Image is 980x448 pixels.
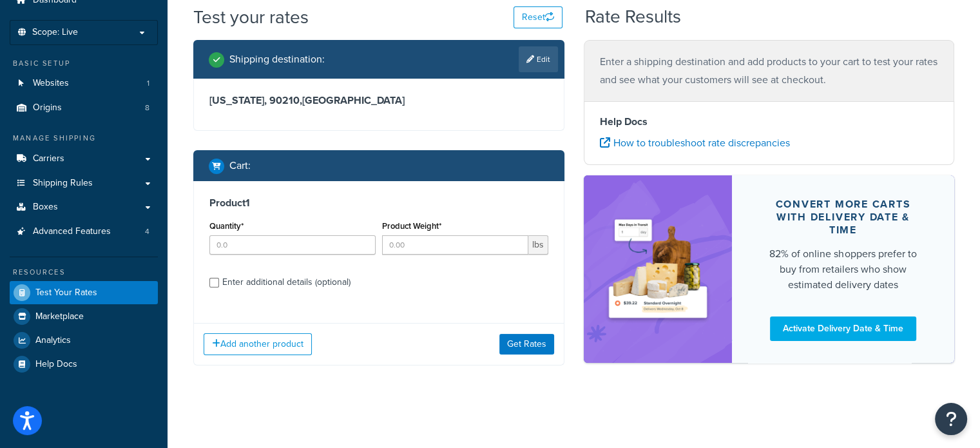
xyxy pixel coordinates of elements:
a: Boxes [10,195,158,219]
div: 82% of online shoppers prefer to buy from retailers who show estimated delivery dates [763,246,923,293]
h2: Rate Results [585,7,681,27]
a: Edit [519,46,558,72]
li: Origins [10,96,158,120]
div: Convert more carts with delivery date & time [763,198,923,237]
a: Analytics [10,329,158,352]
span: Websites [33,78,69,89]
li: Advanced Features [10,220,158,244]
label: Product Weight* [382,221,441,231]
span: 8 [145,102,149,113]
button: Get Rates [499,334,554,355]
h3: Product 1 [209,197,548,209]
span: Test Your Rates [35,287,97,298]
input: Enter additional details (optional) [209,278,219,287]
a: Shipping Rules [10,171,158,195]
button: Add another product [204,333,312,355]
div: Resources [10,267,158,278]
span: Help Docs [35,359,77,370]
label: Quantity* [209,221,244,231]
a: Advanced Features4 [10,220,158,244]
div: Enter additional details (optional) [222,273,351,291]
span: Scope: Live [32,27,78,38]
span: Origins [33,102,62,113]
h4: Help Docs [600,114,939,130]
img: feature-image-ddt-36eae7f7280da8017bfb280eaccd9c446f90b1fe08728e4019434db127062ab4.png [603,195,713,344]
span: Analytics [35,335,71,346]
div: Basic Setup [10,58,158,69]
a: Activate Delivery Date & Time [770,317,916,341]
button: Open Resource Center [935,403,967,435]
a: Marketplace [10,305,158,328]
a: Carriers [10,147,158,171]
button: Reset [514,6,562,28]
input: 0.00 [382,235,528,255]
span: 1 [147,78,149,89]
h1: Test your rates [193,5,309,30]
span: lbs [528,235,548,255]
span: Shipping Rules [33,178,93,189]
span: Boxes [33,202,58,213]
a: Help Docs [10,353,158,376]
div: Manage Shipping [10,133,158,144]
span: Advanced Features [33,226,111,237]
a: How to troubleshoot rate discrepancies [600,135,790,150]
input: 0.0 [209,235,376,255]
h2: Cart : [229,160,251,171]
h3: [US_STATE], 90210 , [GEOGRAPHIC_DATA] [209,94,548,107]
p: Enter a shipping destination and add products to your cart to test your rates and see what your c... [600,53,939,89]
a: Websites1 [10,72,158,95]
li: Websites [10,72,158,95]
span: Carriers [33,153,64,164]
span: Marketplace [35,311,84,322]
h2: Shipping destination : [229,54,325,65]
a: Origins8 [10,96,158,120]
a: Test Your Rates [10,281,158,304]
span: 4 [145,226,149,237]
